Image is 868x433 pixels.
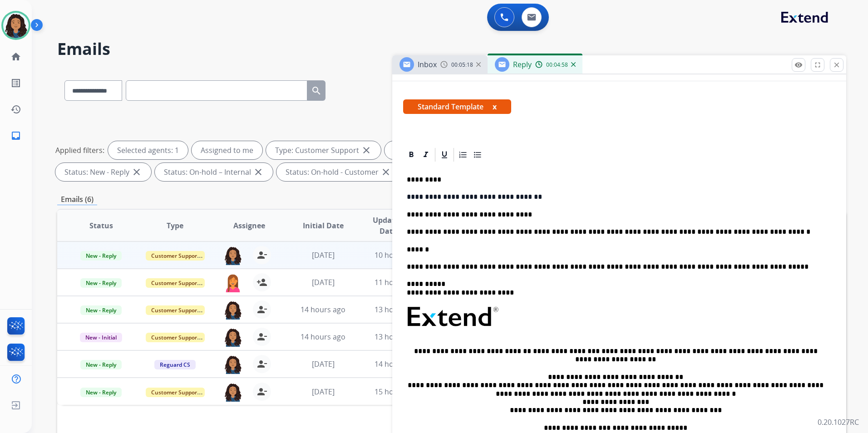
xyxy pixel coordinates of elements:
mat-icon: list_alt [10,78,21,89]
div: Type: Shipping Protection [385,141,503,159]
div: Status: New - Reply [55,163,151,181]
mat-icon: close [253,167,264,177]
img: agent-avatar [224,328,242,347]
mat-icon: person_remove [256,331,267,342]
span: Customer Support [146,388,205,397]
mat-icon: person_remove [256,359,267,369]
span: New - Reply [80,388,122,397]
div: Selected agents: 1 [108,141,188,159]
span: 15 hours ago [375,387,419,397]
mat-icon: person_remove [256,304,267,315]
div: Type: Customer Support [266,141,381,159]
span: [DATE] [312,387,335,397]
span: Reply [513,59,532,69]
mat-icon: close [833,61,841,69]
p: Applied filters: [55,145,104,156]
span: 14 hours ago [375,359,419,369]
h2: Emails [57,40,846,58]
span: 00:05:18 [451,61,473,69]
span: Status [89,220,113,231]
span: 14 hours ago [301,332,345,342]
span: Standard Template [403,99,511,114]
mat-icon: fullscreen [814,61,822,69]
div: Bold [404,148,418,162]
mat-icon: close [361,145,372,156]
span: New - Initial [80,333,122,342]
div: Assigned to me [192,141,262,159]
span: Customer Support [146,251,205,261]
mat-icon: inbox [10,130,21,141]
span: [DATE] [312,250,335,260]
span: 13 hours ago [375,332,419,342]
span: Assignee [233,220,265,231]
span: 11 hours ago [375,277,419,287]
mat-icon: search [311,85,322,96]
img: avatar [3,13,29,38]
span: Customer Support [146,333,205,342]
span: New - Reply [80,360,122,369]
span: New - Reply [80,251,122,261]
button: x [493,101,497,112]
span: 13 hours ago [375,305,419,315]
div: Status: On-hold – Internal [155,163,273,181]
p: 0.20.1027RC [818,417,859,428]
mat-icon: home [10,51,21,62]
div: Underline [438,148,451,162]
span: Customer Support [146,278,205,288]
span: New - Reply [80,278,122,288]
p: Emails (6) [57,194,97,205]
img: agent-avatar [224,383,242,402]
span: Initial Date [303,220,344,231]
mat-icon: person_remove [256,250,267,261]
div: Bullet List [471,148,484,162]
div: Italic [419,148,433,162]
mat-icon: close [131,167,142,177]
img: agent-avatar [224,273,242,292]
span: Inbox [418,59,437,69]
span: Type [167,220,183,231]
span: New - Reply [80,305,122,315]
span: [DATE] [312,277,335,287]
span: Reguard CS [154,360,196,369]
img: agent-avatar [224,300,242,320]
span: 10 hours ago [375,250,419,260]
mat-icon: close [380,167,391,177]
mat-icon: remove_red_eye [794,61,803,69]
span: [DATE] [312,359,335,369]
span: 00:04:58 [546,61,568,69]
div: Ordered List [456,148,470,162]
mat-icon: history [10,104,21,115]
span: 14 hours ago [301,305,345,315]
mat-icon: person_add [256,277,267,288]
div: Status: On-hold - Customer [276,163,400,181]
img: agent-avatar [224,246,242,265]
mat-icon: person_remove [256,386,267,397]
img: agent-avatar [224,355,242,374]
span: Customer Support [146,305,205,315]
span: Updated Date [368,215,409,236]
